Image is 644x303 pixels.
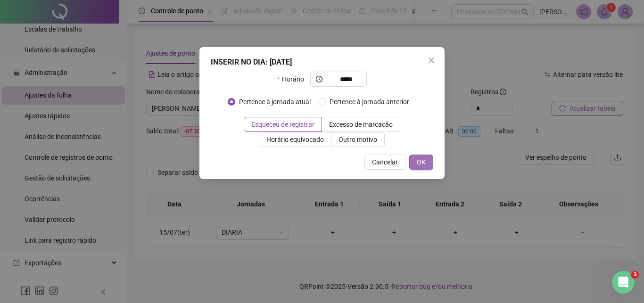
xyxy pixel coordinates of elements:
span: Outro motivo [339,136,377,143]
span: Cancelar [372,157,398,167]
button: Close [424,53,439,68]
button: Cancelar [364,155,405,170]
span: close [428,57,435,64]
span: clock-circle [316,76,322,82]
span: Excesso de marcação [329,121,393,128]
iframe: Intercom live chat [612,271,635,294]
span: 3 [631,271,639,278]
span: Horário equivocado [266,136,324,143]
span: Esqueceu de registrar [251,121,314,128]
span: Pertence à jornada anterior [326,97,413,107]
span: OK [417,157,426,167]
div: INSERIR NO DIA : [DATE] [211,57,433,68]
span: Pertence à jornada atual [235,97,314,107]
button: OK [409,155,433,170]
label: Horário [277,72,310,87]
